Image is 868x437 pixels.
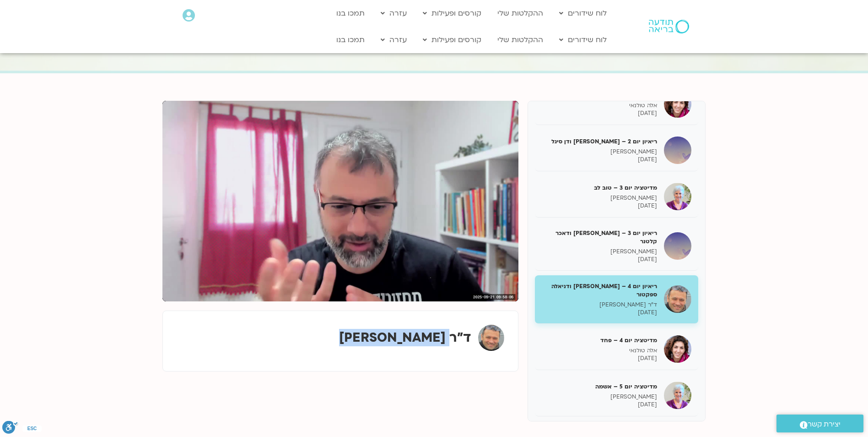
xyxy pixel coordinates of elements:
[542,401,657,409] p: [DATE]
[542,194,657,202] p: [PERSON_NAME]
[542,229,657,246] h5: ריאיון יום 3 – [PERSON_NAME] ודאכר קלטנר
[542,137,657,146] h5: ריאיון יום 2 – [PERSON_NAME] ודן סיגל
[542,393,657,401] p: [PERSON_NAME]
[555,31,611,49] a: לוח שידורים
[664,285,691,313] img: ריאיון יום 4 – אסף סטי אל-בר ודניאלה ספקטור
[332,5,369,22] a: תמכו בנו
[478,325,504,351] img: ד"ר אסף סטי אל בר
[542,248,657,256] p: [PERSON_NAME]
[376,31,411,49] a: עזרה
[332,31,369,49] a: תמכו בנו
[664,183,691,210] img: מדיטציה יום 3 – טוב לב
[542,336,657,344] h5: מדיטציה יום 4 – פחד
[542,184,657,192] h5: מדיטציה יום 3 – טוב לב
[542,355,657,362] p: [DATE]
[542,256,657,263] p: [DATE]
[542,102,657,109] p: אלה טולנאי
[418,31,486,49] a: קורסים ופעילות
[555,5,611,22] a: לוח שידורים
[664,137,691,164] img: ריאיון יום 2 – טארה בראך ודן סיגל
[542,202,657,210] p: [DATE]
[542,382,657,391] h5: מדיטציה יום 5 – אשמה
[493,31,548,49] a: ההקלטות שלי
[542,301,657,309] p: ד"ר [PERSON_NAME]
[776,415,863,432] a: יצירת קשר
[542,109,657,117] p: [DATE]
[664,382,691,409] img: מדיטציה יום 5 – אשמה
[542,309,657,317] p: [DATE]
[376,5,411,22] a: עזרה
[542,156,657,164] p: [DATE]
[664,335,691,363] img: מדיטציה יום 4 – פחד
[339,329,471,346] strong: ד"ר [PERSON_NAME]
[542,148,657,156] p: [PERSON_NAME]
[418,5,486,22] a: קורסים ופעילות
[649,20,689,33] img: תודעה בריאה
[542,347,657,355] p: אלה טולנאי
[493,5,548,22] a: ההקלטות שלי
[664,232,691,260] img: ריאיון יום 3 – טארה בראך ודאכר קלטנר
[542,282,657,299] h5: ריאיון יום 4 – [PERSON_NAME] ודניאלה ספקטור
[664,90,691,118] img: מדיטציה יום 2 – סליחה
[808,418,841,431] span: יצירת קשר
